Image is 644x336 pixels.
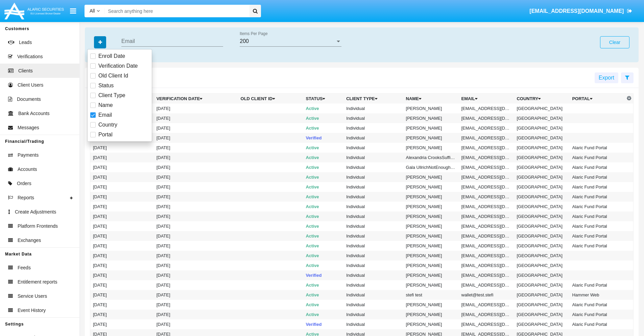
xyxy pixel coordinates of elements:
td: [GEOGRAPHIC_DATA] [514,310,569,319]
td: Individual [343,133,403,143]
td: [EMAIL_ADDRESS][DOMAIN_NAME] [459,153,514,162]
td: Individual [343,280,403,290]
td: [DATE] [90,290,154,300]
th: Email [459,94,514,104]
td: [EMAIL_ADDRESS][DOMAIN_NAME] [459,172,514,182]
td: [EMAIL_ADDRESS][DOMAIN_NAME] [459,221,514,231]
td: [GEOGRAPHIC_DATA] [514,231,569,241]
td: [DATE] [90,241,154,251]
td: [PERSON_NAME] [403,261,459,270]
td: Alaric Fund Portal [569,143,625,153]
td: wallet@test.stefi [459,290,514,300]
td: [EMAIL_ADDRESS][DOMAIN_NAME] [459,300,514,310]
td: Active [303,172,343,182]
span: Portal [98,131,113,139]
td: Alaric Fund Portal [569,300,625,310]
span: Country [98,121,117,129]
th: Verification date [154,94,238,104]
td: [DATE] [154,143,238,153]
td: Active [303,113,343,123]
td: Individual [343,270,403,280]
span: Payments [18,152,39,159]
td: Active [303,211,343,221]
td: [EMAIL_ADDRESS][DOMAIN_NAME] [459,211,514,221]
td: Individual [343,251,403,261]
span: Email [98,111,112,119]
td: [GEOGRAPHIC_DATA] [514,192,569,202]
td: Individual [343,192,403,202]
th: Country [514,94,569,104]
td: [DATE] [90,221,154,231]
td: [DATE] [90,211,154,221]
td: [GEOGRAPHIC_DATA] [514,270,569,280]
td: Individual [343,221,403,231]
td: [GEOGRAPHIC_DATA] [514,153,569,162]
td: [DATE] [90,261,154,270]
td: Individual [343,113,403,123]
td: [DATE] [154,202,238,211]
td: [EMAIL_ADDRESS][DOMAIN_NAME] [459,251,514,261]
td: Active [303,280,343,290]
span: Exchanges [18,237,41,244]
td: [EMAIL_ADDRESS][DOMAIN_NAME] [459,182,514,192]
td: Alaric Fund Portal [569,310,625,319]
td: [EMAIL_ADDRESS][DOMAIN_NAME] [459,113,514,123]
td: [GEOGRAPHIC_DATA] [514,133,569,143]
td: [EMAIL_ADDRESS][DOMAIN_NAME] [459,241,514,251]
td: Individual [343,310,403,319]
td: [GEOGRAPHIC_DATA] [514,202,569,211]
td: [DATE] [154,280,238,290]
td: [EMAIL_ADDRESS][DOMAIN_NAME] [459,270,514,280]
td: Active [303,241,343,251]
span: Create Adjustments [15,208,56,216]
td: [PERSON_NAME] [403,319,459,329]
td: Individual [343,104,403,113]
td: [GEOGRAPHIC_DATA] [514,300,569,310]
td: [DATE] [154,251,238,261]
td: Individual [343,143,403,153]
td: [DATE] [154,133,238,143]
td: [DATE] [154,270,238,280]
td: Alaric Fund Portal [569,172,625,182]
td: [EMAIL_ADDRESS][DOMAIN_NAME] [459,123,514,133]
td: [GEOGRAPHIC_DATA] [514,211,569,221]
td: [DATE] [90,270,154,280]
span: Old Client Id [98,72,128,80]
span: Client Users [18,82,43,89]
td: [DATE] [154,261,238,270]
td: [PERSON_NAME] [403,182,459,192]
td: Alaric Fund Portal [569,153,625,162]
span: Entitlement reports [18,278,57,286]
td: Individual [343,261,403,270]
span: Orders [17,180,31,187]
td: Alaric Fund Portal [569,231,625,241]
td: [DATE] [154,192,238,202]
td: Individual [343,153,403,162]
td: [GEOGRAPHIC_DATA] [514,221,569,231]
td: [GEOGRAPHIC_DATA] [514,280,569,290]
td: [PERSON_NAME] [403,231,459,241]
th: Status [303,94,343,104]
td: Active [303,182,343,192]
td: Individual [343,182,403,192]
input: Search [105,5,247,17]
span: Verification Date [98,62,138,70]
td: Active [303,310,343,319]
td: [PERSON_NAME] [403,300,459,310]
td: [PERSON_NAME] [403,172,459,182]
td: Verified [303,133,343,143]
td: Individual [343,123,403,133]
span: Event History [18,307,46,314]
td: [DATE] [154,231,238,241]
td: [DATE] [90,280,154,290]
th: Old Client Id [238,94,303,104]
td: [GEOGRAPHIC_DATA] [514,251,569,261]
td: [EMAIL_ADDRESS][DOMAIN_NAME] [459,310,514,319]
span: Name [98,101,113,109]
td: [EMAIL_ADDRESS][DOMAIN_NAME] [459,104,514,113]
span: Documents [17,96,41,103]
button: Clear [600,36,629,48]
td: [PERSON_NAME] [403,113,459,123]
td: [DATE] [90,310,154,319]
td: Alaric Fund Portal [569,221,625,231]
